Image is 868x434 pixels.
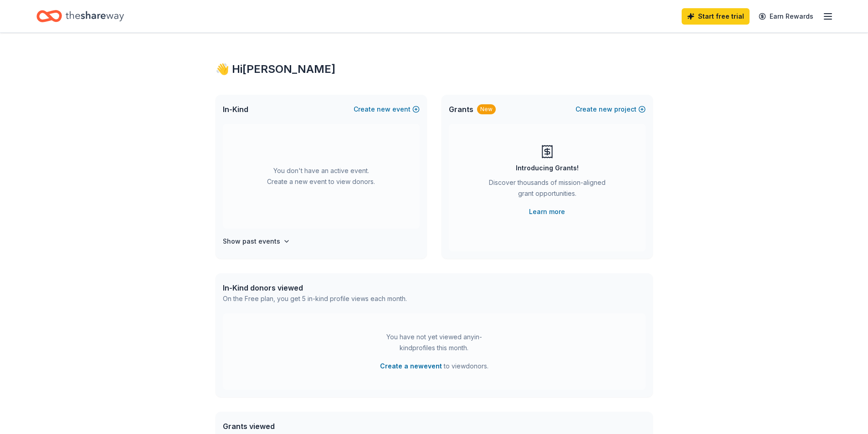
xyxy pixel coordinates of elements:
[223,282,407,293] div: In-Kind donors viewed
[223,124,420,229] div: You don't have an active event. Create a new event to view donors.
[380,361,442,372] button: Create a newevent
[223,104,248,115] span: In-Kind
[516,163,579,174] div: Introducing Grants!
[753,8,819,25] a: Earn Rewards
[377,104,390,115] span: new
[223,421,402,432] div: Grants viewed
[223,293,407,304] div: On the Free plan, you get 5 in-kind profile views each month.
[485,177,609,203] div: Discover thousands of mission-aligned grant opportunities.
[216,62,653,77] div: 👋 Hi [PERSON_NAME]
[223,236,290,247] button: Show past events
[449,104,473,115] span: Grants
[575,104,646,115] button: Createnewproject
[223,236,280,247] h4: Show past events
[682,8,750,25] a: Start free trial
[354,104,420,115] button: Createnewevent
[599,104,612,115] span: new
[377,332,491,353] div: You have not yet viewed any in-kind profiles this month.
[36,5,124,27] a: Home
[529,206,565,217] a: Learn more
[380,361,488,372] span: to view donors .
[477,104,496,114] div: New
